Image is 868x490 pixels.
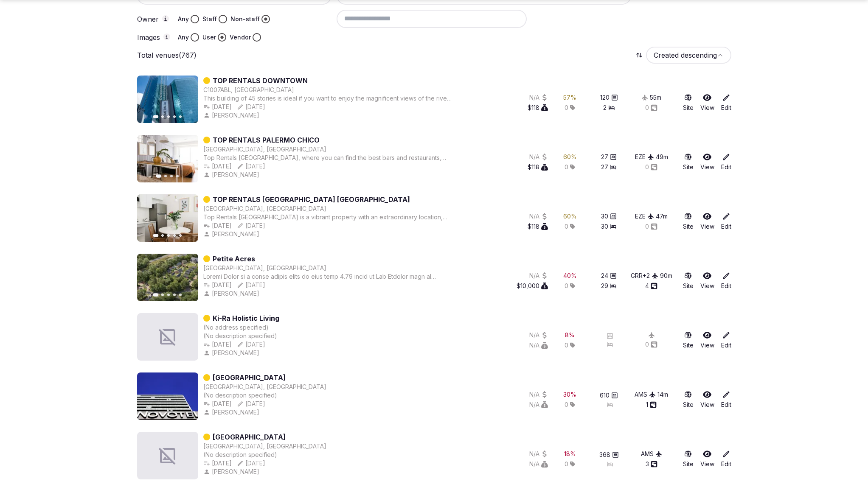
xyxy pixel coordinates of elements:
[528,104,548,112] div: $118
[683,93,694,112] a: Site
[237,103,265,111] button: [DATE]
[646,460,657,468] div: 3
[173,115,176,118] button: Go to slide 4
[563,153,577,161] div: 60 %
[645,282,657,290] button: 4
[167,234,170,237] button: Go to slide 3
[601,163,617,171] button: 27
[203,264,326,272] div: [GEOGRAPHIC_DATA], [GEOGRAPHIC_DATA]
[203,340,232,349] button: [DATE]
[656,153,668,161] button: 49m
[203,451,326,459] div: (No description specified)
[635,212,654,221] button: EZE
[179,294,182,296] button: Go to slide 5
[645,104,657,112] div: 0
[657,390,668,399] div: 14 m
[645,340,657,349] button: 0
[601,282,608,290] span: 29
[721,212,731,231] a: Edit
[153,293,158,297] button: Go to slide 1
[603,104,615,112] button: 2
[641,450,662,458] div: AMS
[230,33,251,42] label: Vendor
[203,162,232,171] button: [DATE]
[203,281,232,289] button: [DATE]
[167,294,170,296] button: Go to slide 3
[700,331,714,350] a: View
[203,171,261,179] div: [PERSON_NAME]
[563,93,576,102] div: 57 %
[645,222,657,231] button: 0
[203,332,279,340] div: (No description specified)
[161,115,164,118] button: Go to slide 2
[563,212,577,221] div: 60 %
[137,34,171,41] label: Images
[700,212,714,231] a: View
[601,272,617,280] button: 24
[700,93,714,112] a: View
[529,272,548,280] button: N/A
[203,408,261,417] div: [PERSON_NAME]
[529,341,548,350] button: N/A
[203,103,232,111] button: [DATE]
[203,459,232,468] div: [DATE]
[237,340,265,349] button: [DATE]
[656,153,668,161] div: 49 m
[213,76,308,86] a: TOP RENTALS DOWNTOWN
[203,230,261,238] div: [PERSON_NAME]
[173,234,176,237] button: Go to slide 4
[173,294,176,296] button: Go to slide 4
[683,272,694,290] a: Site
[656,212,668,221] button: 47m
[167,115,170,118] button: Go to slide 3
[203,145,326,154] button: [GEOGRAPHIC_DATA], [GEOGRAPHIC_DATA]
[601,153,608,161] span: 27
[517,282,548,290] button: $10,000
[650,93,661,102] button: 55m
[237,400,265,408] button: [DATE]
[203,400,232,408] button: [DATE]
[179,234,182,237] button: Go to slide 5
[163,34,170,40] button: Images
[203,94,452,103] div: This building of 45 stories is ideal if you want to enjoy the magnificent views of the river and ...
[162,15,169,22] button: Owner
[683,450,694,468] button: Site
[645,163,657,171] button: 0
[721,93,731,112] a: Edit
[203,213,452,221] div: Top Rentals [GEOGRAPHIC_DATA] is a vibrant property with an extraordinary location, close to bars...
[176,175,179,177] button: Go to slide 4
[529,450,548,458] button: N/A
[529,153,548,161] button: N/A
[646,400,657,409] div: 1
[203,111,261,120] button: [PERSON_NAME]
[237,281,265,289] div: [DATE]
[683,390,694,409] button: Site
[565,222,568,231] span: 0
[203,221,232,230] div: [DATE]
[683,331,694,350] a: Site
[528,163,548,171] button: $118
[564,450,576,458] button: 18%
[563,272,577,280] button: 40%
[601,212,608,221] span: 30
[203,383,326,391] button: [GEOGRAPHIC_DATA], [GEOGRAPHIC_DATA]
[203,289,261,298] button: [PERSON_NAME]
[601,282,617,290] button: 29
[565,331,575,339] button: 8%
[237,221,265,230] button: [DATE]
[203,468,261,476] div: [PERSON_NAME]
[203,323,269,332] div: (No address specified)
[529,93,548,102] button: N/A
